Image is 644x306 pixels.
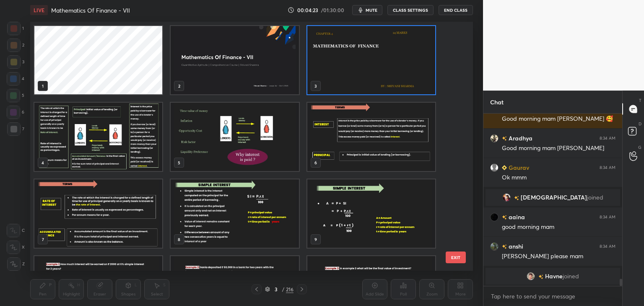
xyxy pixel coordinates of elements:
img: AEdFTp4_zAFXKlw3VYGUIec20ylxQr519pHFHAuWQtlqew=s96-c [490,213,499,221]
button: End Class [439,5,473,15]
img: no-rating-badge.077c3623.svg [514,196,519,200]
p: D [639,121,641,127]
img: no-rating-badge.077c3623.svg [502,136,507,141]
span: Havne [545,273,563,280]
div: 8:34 AM [600,244,615,249]
button: EXIT [446,252,466,263]
h6: Aradhya [507,134,532,143]
img: 17592878690QEFQ9.pdf [307,179,435,248]
div: / [282,287,284,292]
div: 8:34 AM [600,215,615,220]
div: 5 [7,89,24,102]
img: 17592878690QEFQ9.pdf [307,103,435,171]
img: Learner_Badge_beginner_1_8b307cf2a0.svg [502,165,507,170]
span: mute [366,7,377,13]
div: 7 [7,122,24,136]
img: 17592878690QEFQ9.pdf [171,103,299,171]
span: [DEMOGRAPHIC_DATA] [521,194,587,201]
img: ab0ecff196ba4a98bf76801e05879744.jpg [490,134,499,143]
button: mute [352,5,382,15]
div: [PERSON_NAME] please mam [502,252,615,261]
h6: anshi [507,242,523,251]
img: no-rating-badge.077c3623.svg [538,275,543,279]
h6: Gaurav [507,163,529,172]
div: Ok mmm [502,174,615,182]
div: 4 [7,72,24,86]
div: Good morning mam [PERSON_NAME] [502,144,615,153]
div: 3 [7,55,24,69]
img: default.png [490,163,499,172]
span: joined [563,273,579,280]
div: grid [30,22,458,271]
div: good morning mam [502,223,615,231]
div: 216 [286,285,293,293]
div: 1 [7,22,24,35]
img: 17592878690QEFQ9.pdf [34,103,162,171]
p: T [639,97,641,104]
span: joined [587,194,603,201]
div: C [7,224,25,237]
h4: Mathematics Of Finance - VII [51,6,130,14]
img: no-rating-badge.077c3623.svg [502,244,507,249]
p: Chat [483,91,510,113]
div: Z [7,257,25,271]
img: bd697272-9e72-11f0-be7a-8a905206f862.jpg [171,26,299,94]
p: G [638,144,641,150]
div: 6 [7,106,24,119]
div: X [7,241,25,254]
img: 17592878690QEFQ9.pdf [307,26,435,94]
div: 8:34 AM [600,165,615,170]
button: CLASS SETTINGS [387,5,434,15]
div: 8:34 AM [600,136,615,141]
div: Good morning mam [PERSON_NAME] 🥰 [502,115,615,123]
div: 3 [272,287,280,292]
h6: aaina [507,213,525,221]
img: 17592878690QEFQ9.pdf [171,179,299,248]
img: f5527844a1a344b5a8e61f9693b0712c.jpg [502,193,511,202]
div: 2 [7,39,24,52]
img: 3cfa13de77da4f0890a1ddbedf80e943.jpg [490,242,499,251]
img: 17592878690QEFQ9.pdf [34,179,162,248]
img: no-rating-badge.077c3623.svg [502,215,507,220]
div: grid [483,114,622,286]
img: 6a5e2bf6f9b94f0b8b411311b70a6923.jpg [527,272,535,280]
div: LIVE [30,5,48,15]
